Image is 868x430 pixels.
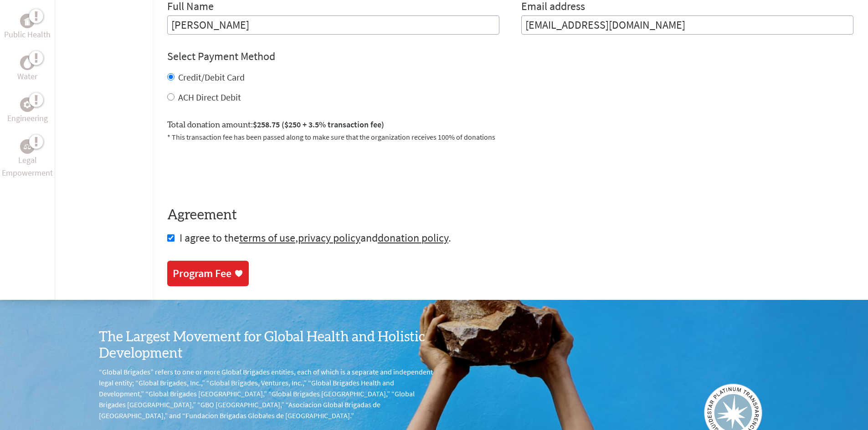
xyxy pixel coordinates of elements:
div: Legal Empowerment [20,139,35,154]
p: Engineering [7,112,48,125]
h4: Select Payment Method [167,49,853,64]
h4: Agreement [167,207,853,223]
div: Public Health [20,14,35,28]
label: ACH Direct Debit [178,91,241,103]
a: Legal EmpowermentLegal Empowerment [2,139,53,179]
input: Enter Full Name [167,15,499,35]
img: Engineering [24,101,31,108]
div: Water [20,56,35,70]
span: $258.75 ($250 + 3.5% transaction fee) [253,119,384,130]
p: Legal Empowerment [2,154,53,179]
iframe: reCAPTCHA [167,153,306,189]
a: EngineeringEngineering [7,97,48,125]
a: terms of use [239,231,295,245]
p: “Global Brigades” refers to one or more Global Brigades entities, each of which is a separate and... [99,366,434,421]
p: Water [17,70,37,83]
a: donation policy [378,231,448,245]
label: Total donation amount: [167,118,384,132]
input: Your Email [521,15,853,35]
img: Water [24,57,31,68]
label: Credit/Debit Card [178,71,245,83]
img: Legal Empowerment [24,144,31,149]
p: Public Health [4,28,51,41]
a: WaterWater [17,56,37,83]
span: I agree to the , and . [180,231,451,245]
a: Program Fee [167,261,249,286]
div: Program Fee [173,266,231,281]
h3: The Largest Movement for Global Health and Holistic Development [99,329,434,362]
p: * This transaction fee has been passed along to make sure that the organization receives 100% of ... [167,132,853,142]
div: Engineering [20,97,35,112]
a: privacy policy [298,231,360,245]
a: Public HealthPublic Health [4,14,51,41]
img: Public Health [24,16,31,25]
